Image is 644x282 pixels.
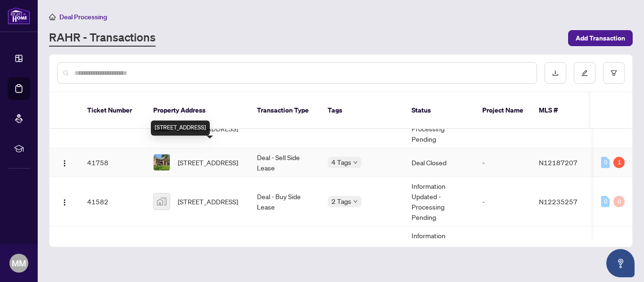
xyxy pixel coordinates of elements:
span: Deal Processing [59,13,107,21]
td: - [475,148,531,177]
button: download [545,62,566,84]
a: RAHR - Transactions [49,30,156,47]
button: edit [574,62,595,84]
td: Deal - Buy Side Lease [249,177,320,226]
div: [STREET_ADDRESS] [151,121,210,136]
span: 2 Tags [331,196,351,207]
span: [STREET_ADDRESS] [178,196,238,207]
button: filter [603,62,625,84]
div: 0 [601,196,610,207]
img: thumbnail-img [154,193,170,209]
span: edit [581,70,588,76]
th: MLS # [531,92,588,129]
span: down [353,199,358,204]
div: 0 [613,196,625,207]
span: N12187207 [539,158,578,167]
img: thumbnail-img [154,154,170,170]
td: - [475,226,531,276]
img: Logo [61,199,68,206]
img: Logo [61,160,68,167]
td: 41758 [80,148,146,177]
button: Logo [57,194,72,209]
th: Project Name [475,92,531,129]
span: [STREET_ADDRESS] [178,157,238,168]
th: Transaction Type [249,92,320,129]
td: 41582 [80,177,146,226]
td: 38172 [80,226,146,276]
span: 4 Tags [331,157,351,168]
td: Information Updated - Processing Pending [404,226,475,276]
img: logo [8,7,30,24]
span: Add Transaction [576,31,625,46]
div: 1 [613,157,625,168]
span: home [49,14,56,20]
span: MM [12,257,26,270]
td: - [475,177,531,226]
span: download [552,70,559,76]
th: Tags [320,92,404,129]
th: Ticket Number [80,92,146,129]
td: Listing - Lease [249,226,320,276]
div: 0 [601,157,610,168]
td: Information Updated - Processing Pending [404,177,475,226]
th: Status [404,92,475,129]
button: Open asap [606,249,635,277]
td: Deal Closed [404,148,475,177]
span: N12235257 [539,197,578,206]
span: filter [611,70,617,76]
th: Property Address [146,92,249,129]
span: down [353,160,358,165]
button: Add Transaction [568,30,633,46]
td: Deal - Sell Side Lease [249,148,320,177]
button: Logo [57,155,72,170]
